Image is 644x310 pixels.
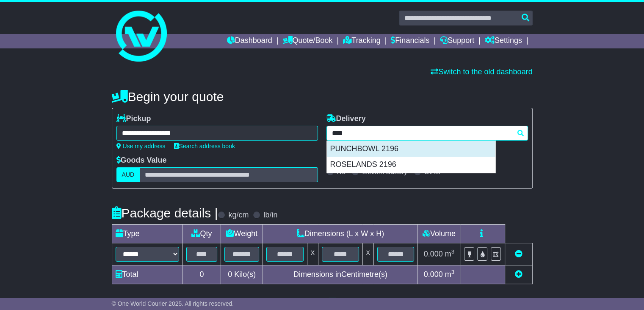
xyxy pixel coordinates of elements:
[440,34,474,48] a: Support
[327,141,495,157] div: PUNCHBOWL 2196
[221,225,263,243] td: Weight
[112,300,234,307] span: © One World Courier 2025. All rights reserved.
[227,34,272,48] a: Dashboard
[263,265,418,284] td: Dimensions in Centimetre(s)
[327,157,495,173] div: ROSELANDS 2196
[343,34,380,48] a: Tracking
[174,143,235,149] a: Search address book
[282,34,332,48] a: Quote/Book
[116,143,166,149] a: Use my address
[326,126,528,141] typeahead: Please provide city
[451,248,455,255] sup: 3
[116,114,151,124] label: Pickup
[451,269,455,275] sup: 3
[418,225,460,243] td: Volume
[263,211,277,220] label: lb/in
[116,156,167,165] label: Goods Value
[228,270,232,279] span: 0
[515,270,522,279] a: Add new item
[112,265,182,284] td: Total
[424,250,443,258] span: 0.000
[263,225,418,243] td: Dimensions (L x W x H)
[485,34,522,48] a: Settings
[228,211,249,220] label: kg/cm
[515,250,522,258] a: Remove this item
[116,167,140,182] label: AUD
[182,265,221,284] td: 0
[326,114,366,124] label: Delivery
[221,265,263,284] td: Kilo(s)
[445,270,455,279] span: m
[307,243,318,265] td: x
[112,225,182,243] td: Type
[391,34,429,48] a: Financials
[112,90,533,104] h4: Begin your quote
[112,206,218,220] h4: Package details |
[182,225,221,243] td: Qty
[431,68,532,76] a: Switch to the old dashboard
[362,243,373,265] td: x
[424,270,443,279] span: 0.000
[445,250,455,258] span: m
